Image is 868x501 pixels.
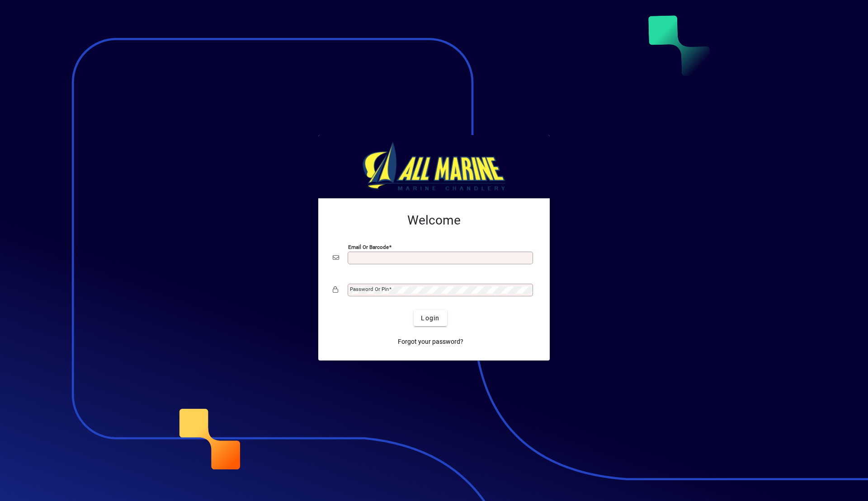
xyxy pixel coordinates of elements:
[333,213,535,228] h2: Welcome
[348,244,389,250] mat-label: Email or Barcode
[398,337,463,346] span: Forgot your password?
[350,286,389,292] mat-label: Password or Pin
[421,314,439,323] span: Login
[414,310,447,326] button: Login
[394,333,467,350] a: Forgot your password?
